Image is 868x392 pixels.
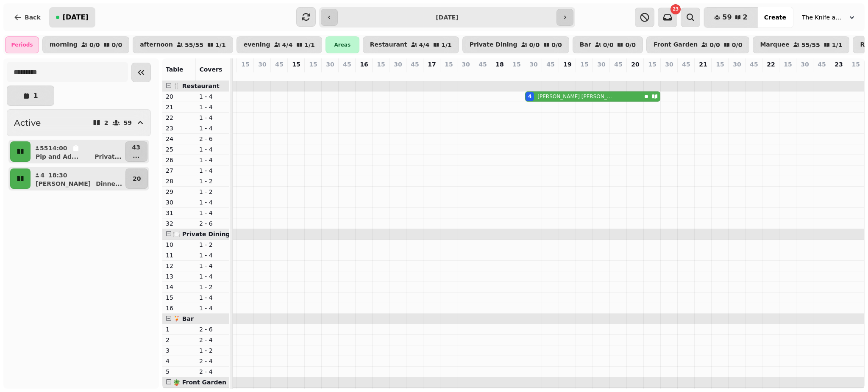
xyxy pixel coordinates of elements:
span: [DATE] [63,14,89,21]
p: 0 [818,70,825,79]
span: 🪴 Front Garden [173,379,226,386]
p: 30 [166,198,192,207]
p: 15 [580,60,588,69]
p: 0 / 0 [529,42,540,48]
p: 1 - 4 [199,92,226,101]
button: morning0/00/0 [42,36,129,53]
p: Dinne ... [96,179,122,188]
span: 2 [743,14,748,21]
span: 23 [673,7,679,11]
p: 4 / 4 [282,42,293,48]
p: Privat ... [95,152,121,161]
p: 45 [275,60,283,69]
p: Private Dining [470,41,517,48]
p: 23 [166,124,192,133]
p: 2 [104,120,108,126]
button: The Knife and [PERSON_NAME] [797,10,861,25]
p: 30 [326,60,334,69]
p: 0 / 0 [709,42,720,48]
p: 1 - 4 [199,198,226,207]
p: Bar [580,41,591,48]
p: 15 [445,60,453,69]
p: 18:30 [48,171,67,179]
p: 25 [166,145,192,154]
p: 0 [564,70,571,79]
p: 0 [378,70,384,79]
button: Create [757,7,793,28]
p: 15 [512,60,520,69]
div: 4 [528,93,531,100]
p: [PERSON_NAME] [36,179,91,188]
p: 2 - 6 [199,135,226,143]
p: 15 [309,60,317,69]
p: 1 - 4 [199,262,226,270]
span: 🍴 Restaurant [173,83,220,89]
p: 0 [768,70,774,79]
span: 🍹 Bar [173,315,194,322]
button: 43... [125,141,147,162]
button: Marquee55/551/1 [753,36,849,53]
button: [DATE] [49,7,95,28]
button: 20 [125,168,148,189]
p: 0 [852,70,859,79]
p: 30 [665,60,673,69]
p: 2 - 6 [199,325,226,334]
p: evening [244,41,270,48]
p: 17 [428,60,436,69]
p: 1 - 4 [199,145,226,154]
button: afternoon55/551/1 [133,36,233,53]
p: 0 [598,70,605,79]
p: 15 [241,60,249,69]
p: 21 [166,103,192,111]
p: 3 [166,346,192,355]
p: 15 [166,293,192,302]
p: 0 [513,70,520,79]
p: 15 [377,60,385,69]
p: 30 [529,60,537,69]
p: 0 [615,70,622,79]
p: 0 [649,70,656,79]
p: 0 [785,70,791,79]
p: morning [50,41,78,48]
p: 2 - 6 [199,219,226,228]
p: ... [132,152,140,160]
p: 30 [733,60,741,69]
p: 16 [360,60,368,69]
p: 55 [40,144,45,152]
p: 2 [166,336,192,344]
p: 1 - 2 [199,283,226,291]
p: 10 [166,240,192,249]
p: 2 - 4 [199,357,226,365]
div: Areas [325,36,359,53]
p: 1 - 4 [199,124,226,133]
p: 0 / 0 [603,42,614,48]
p: 0 [445,70,452,79]
span: Covers [199,66,222,73]
span: 🍽️ Private Dining [173,231,230,237]
p: 2 - 4 [199,367,226,376]
button: Back [7,7,47,28]
p: 1 - 2 [199,177,226,185]
p: 18 [495,60,504,69]
p: 45 [682,60,690,69]
p: 1 - 4 [199,156,226,164]
p: 30 [597,60,605,69]
p: 45 [343,60,351,69]
h2: Active [14,117,41,129]
button: Front Garden0/00/0 [646,36,749,53]
p: 0 [242,70,249,79]
p: 45 [546,60,554,69]
p: 0 [496,70,503,79]
p: 1 - 4 [199,103,226,111]
p: 13 [166,272,192,281]
p: 1 - 4 [199,293,226,302]
button: 418:30[PERSON_NAME]Dinne... [32,168,124,189]
button: evening4/41/1 [236,36,322,53]
p: 4 [530,70,537,79]
p: 0 [428,70,435,79]
p: 15 [648,60,656,69]
button: 5514:00Pip and Ad...Privat... [32,141,123,162]
p: 1 - 4 [199,304,226,312]
p: 30 [258,60,266,69]
p: 0 / 0 [551,42,562,48]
